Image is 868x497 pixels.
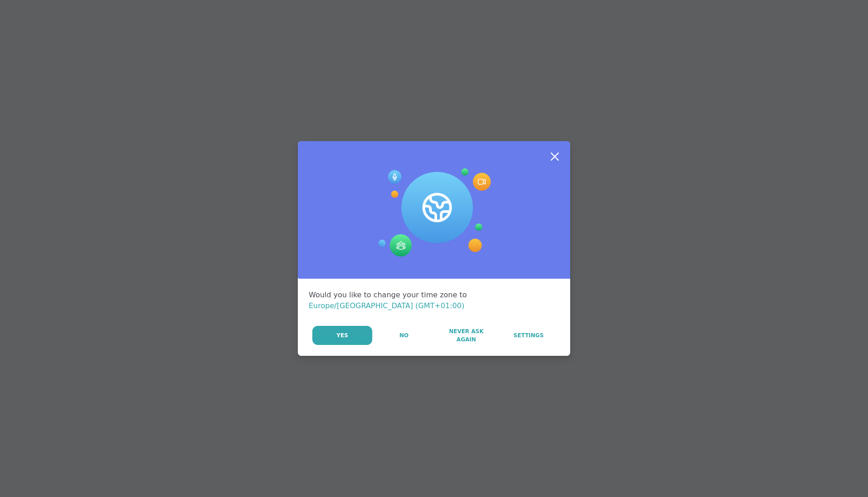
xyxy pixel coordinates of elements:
[435,326,497,345] button: Never Ask Again
[309,290,559,311] div: Would you like to change your time zone to
[498,326,559,345] a: Settings
[377,168,491,257] img: Session Experience
[440,327,492,344] span: Never Ask Again
[373,326,434,345] button: No
[513,331,544,340] span: Settings
[312,326,372,345] button: Yes
[336,331,348,340] span: Yes
[309,301,464,310] span: Europe/[GEOGRAPHIC_DATA] (GMT+01:00)
[399,331,409,340] span: No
